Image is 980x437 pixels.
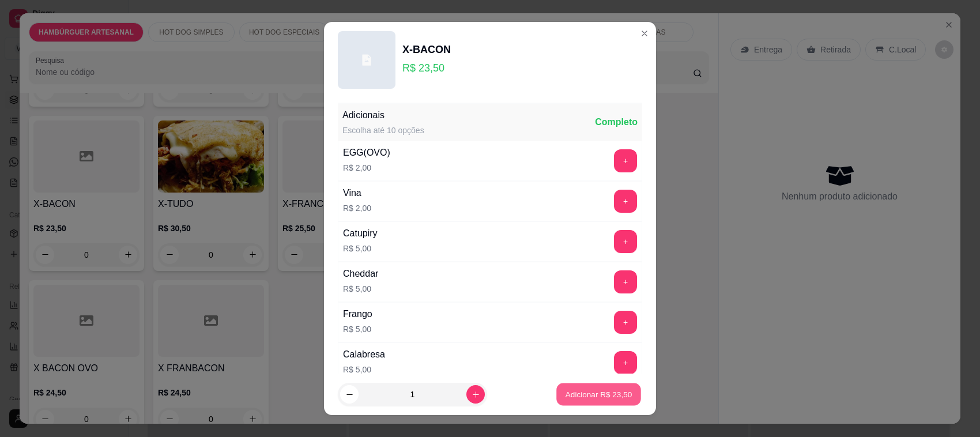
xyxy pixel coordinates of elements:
button: increase-product-quantity [466,385,485,404]
button: add [614,311,637,334]
p: R$ 5,00 [343,283,378,295]
button: add [614,190,637,213]
div: Cheddar [343,267,378,281]
p: R$ 2,00 [343,162,390,174]
p: R$ 5,00 [343,323,372,335]
div: Completo [595,115,638,129]
div: Calabresa [343,348,385,361]
div: X-BACON [402,42,451,58]
button: Close [635,24,654,43]
div: EGG(OVO) [343,146,390,160]
div: Catupiry [343,227,378,240]
button: add [614,149,637,172]
button: add [614,230,637,253]
button: add [614,351,637,374]
p: R$ 5,00 [343,364,385,375]
div: Frango [343,307,372,321]
div: Adicionais [342,108,424,122]
div: Escolha até 10 opções [342,125,424,136]
button: add [614,270,637,293]
button: decrease-product-quantity [340,385,359,404]
div: Vina [343,186,371,200]
p: R$ 23,50 [402,60,451,76]
button: Adicionar R$ 23,50 [556,383,641,406]
p: R$ 2,00 [343,202,371,214]
p: Adicionar R$ 23,50 [566,389,632,400]
p: R$ 5,00 [343,243,378,254]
